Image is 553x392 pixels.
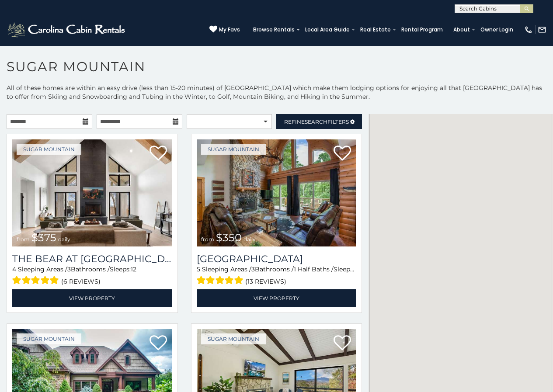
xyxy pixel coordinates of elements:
[17,333,81,344] a: Sugar Mountain
[524,25,533,34] img: phone-regular-white.png
[61,276,101,287] span: (6 reviews)
[197,253,357,265] h3: Grouse Moor Lodge
[197,139,357,246] img: 1714398141_thumbnail.jpeg
[12,139,172,246] img: 1714387646_thumbnail.jpeg
[201,144,266,155] a: Sugar Mountain
[12,265,172,287] div: Sleeping Areas / Bathrooms / Sleeps:
[12,139,172,246] a: from $375 daily
[209,25,240,34] a: My Favs
[7,21,128,38] img: White-1-2.png
[276,114,362,129] a: RefineSearchFilters
[249,24,299,36] a: Browse Rentals
[150,334,167,353] a: Add to favorites
[251,265,255,273] span: 3
[245,276,286,287] span: (13 reviews)
[476,24,518,36] a: Owner Login
[197,265,357,287] div: Sleeping Areas / Bathrooms / Sleeps:
[12,289,172,307] a: View Property
[216,231,242,244] span: $350
[12,265,16,273] span: 4
[355,265,360,273] span: 12
[243,236,256,243] span: daily
[12,253,172,265] h3: The Bear At Sugar Mountain
[12,253,172,265] a: The Bear At [GEOGRAPHIC_DATA]
[150,145,167,163] a: Add to favorites
[294,265,334,273] span: 1 Half Baths /
[67,265,71,273] span: 3
[58,236,70,243] span: daily
[449,24,474,36] a: About
[131,265,136,273] span: 12
[334,334,351,353] a: Add to favorites
[284,118,349,125] span: Refine Filters
[197,139,357,246] a: from $350 daily
[197,253,357,265] a: [GEOGRAPHIC_DATA]
[17,236,30,243] span: from
[201,236,214,243] span: from
[17,144,81,155] a: Sugar Mountain
[397,24,447,36] a: Rental Program
[201,333,266,344] a: Sugar Mountain
[538,25,546,34] img: mail-regular-white.png
[301,24,354,36] a: Local Area Guide
[197,265,200,273] span: 5
[334,145,351,163] a: Add to favorites
[31,231,56,244] span: $375
[356,24,395,36] a: Real Estate
[305,118,327,125] span: Search
[219,26,240,34] span: My Favs
[197,289,357,307] a: View Property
